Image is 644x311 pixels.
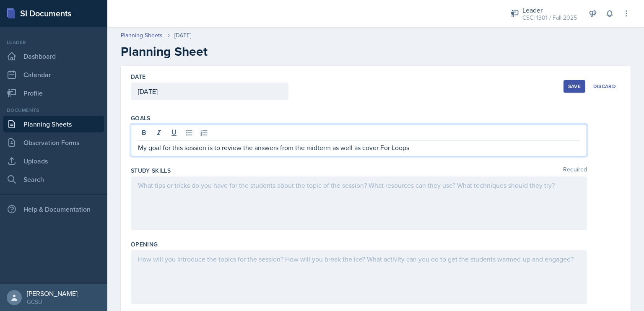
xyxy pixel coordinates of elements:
[568,83,581,90] div: Save
[27,298,78,306] div: GCSU
[3,39,104,46] div: Leader
[131,240,158,249] label: Opening
[589,80,621,93] button: Discard
[522,5,577,15] div: Leader
[121,31,163,40] a: Planning Sheets
[3,171,104,188] a: Search
[3,201,104,218] div: Help & Documentation
[131,166,171,175] label: Study Skills
[3,106,104,114] div: Documents
[131,73,145,81] label: Date
[563,80,585,93] button: Save
[3,85,104,101] a: Profile
[3,134,104,151] a: Observation Forms
[3,153,104,169] a: Uploads
[131,114,151,122] label: Goals
[3,66,104,83] a: Calendar
[121,44,631,59] h2: Planning Sheet
[593,83,616,90] div: Discard
[563,166,587,175] span: Required
[3,116,104,132] a: Planning Sheets
[138,143,580,153] p: My goal for this session is to review the answers from the midterm as well as cover For Loops
[174,31,191,40] div: [DATE]
[522,13,577,22] div: CSCI 1301 / Fall 2025
[3,48,104,65] a: Dashboard
[27,289,78,298] div: [PERSON_NAME]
